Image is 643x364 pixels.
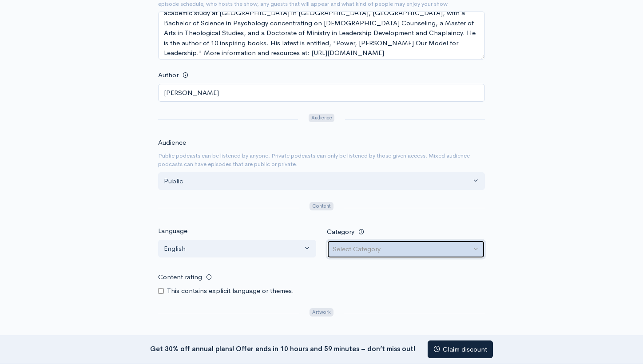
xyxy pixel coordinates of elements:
[150,344,415,352] strong: Get 30% off annual plans! Offer ends in 10 hours and 59 minutes – don’t miss out!
[428,340,493,359] a: Claim discount
[310,308,333,317] span: Artwork
[310,202,333,210] span: Content
[164,176,471,186] div: Public
[309,114,334,122] span: Audience
[167,286,294,296] label: This contains explicit language or themes.
[158,226,187,236] label: Language
[158,172,485,190] button: Public
[327,227,354,237] label: Category
[164,244,302,254] div: English
[158,84,485,102] input: Turtle podcast productions
[158,151,485,169] small: Public podcasts can be listened by anyone. Private podcasts can only be listened by those given a...
[158,268,202,286] label: Content rating
[158,138,186,148] label: Audience
[158,240,316,258] button: English
[158,333,182,343] label: Artwork
[327,240,485,258] button: Select Category
[333,244,471,254] div: Select Category
[158,70,179,80] label: Author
